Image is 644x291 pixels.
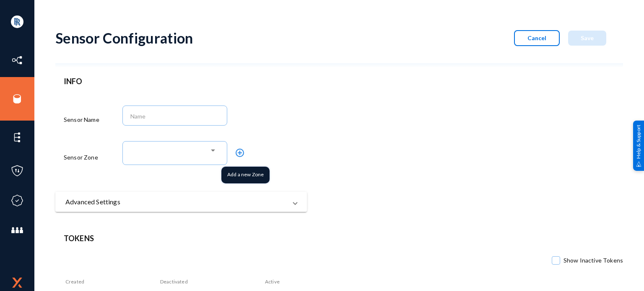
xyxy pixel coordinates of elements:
img: icon-sources.svg [11,93,23,105]
button: Save [568,31,606,46]
div: Sensor Configuration [55,29,193,46]
img: icon-members.svg [11,224,23,237]
div: Sensor Zone [64,140,122,175]
img: help_support.svg [636,161,641,167]
mat-expansion-panel-header: Advanced Settings [55,192,307,212]
div: Help & Support [633,120,644,170]
img: icon-policies.svg [11,165,23,177]
span: Save [581,34,594,41]
div: Sensor Name [64,104,122,136]
a: Cancel [506,34,560,41]
img: ACg8ocIYTKoRdXkEwFzTB5MD8V-_dbWh6aohPNDc60sa0202AD9Ucmo=s96-c [11,15,23,28]
span: Cancel [527,34,546,41]
mat-panel-title: Advanced Settings [65,197,287,207]
img: icon-inventory.svg [11,54,23,67]
header: INFO [64,76,299,87]
header: Tokens [64,233,615,244]
img: icon-elements.svg [11,131,23,144]
img: icon-compliance.svg [11,194,23,207]
mat-icon: add_circle_outline [235,148,245,158]
div: Add a new Zone [221,167,270,183]
input: Name [130,113,223,120]
button: Cancel [514,30,560,46]
span: Show Inactive Tokens [563,254,623,267]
